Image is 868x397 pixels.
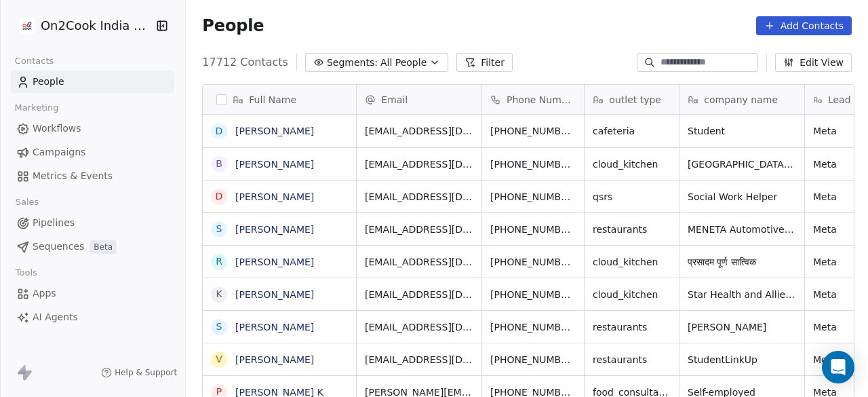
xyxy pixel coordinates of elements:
span: [PHONE_NUMBER] [490,157,576,171]
span: restaurants [593,320,671,334]
span: cloud_kitchen [593,255,671,269]
div: K [216,287,222,301]
span: qsrs [593,190,671,204]
a: [PERSON_NAME] [235,354,314,365]
a: [PERSON_NAME] [235,322,314,333]
span: cloud_kitchen [593,288,671,301]
span: Apps [33,286,56,301]
span: AI Agents [33,310,78,324]
span: [EMAIL_ADDRESS][DOMAIN_NAME] [365,190,473,204]
span: [PHONE_NUMBER] [490,255,576,269]
span: restaurants [593,353,671,366]
a: Help & Support [101,367,177,378]
span: Campaigns [33,145,85,159]
a: [PERSON_NAME] [235,257,314,267]
span: [EMAIL_ADDRESS][DOMAIN_NAME] [365,157,473,171]
div: Full Name [203,85,356,114]
span: Tools [9,263,43,283]
a: [PERSON_NAME] [235,289,314,300]
span: [PHONE_NUMBER] [490,124,576,138]
a: [PERSON_NAME] [235,159,314,170]
span: Email [381,93,408,107]
span: cloud_kitchen [593,157,671,171]
span: [PHONE_NUMBER] [490,190,576,204]
span: company name [704,93,778,107]
a: [PERSON_NAME] [235,191,314,202]
span: [EMAIL_ADDRESS][DOMAIN_NAME] [365,223,473,236]
button: Add Contacts [756,16,852,35]
a: AI Agents [11,306,174,328]
a: Apps [11,282,174,305]
div: V [216,352,223,366]
span: Pipelines [33,216,75,230]
span: प्रसादम पूर्ण सात्विक [688,255,796,269]
span: [GEOGRAPHIC_DATA], [GEOGRAPHIC_DATA] [688,157,796,171]
a: Pipelines [11,212,174,234]
div: company name [679,85,804,114]
span: On2Cook India Pvt. Ltd. [41,17,153,35]
span: [PHONE_NUMBER] [490,353,576,366]
div: S [216,222,222,236]
div: S [216,320,222,334]
span: Social Work Helper [688,190,796,204]
a: Workflows [11,117,174,140]
span: [EMAIL_ADDRESS][DOMAIN_NAME] [365,288,473,301]
a: People [11,71,174,93]
a: Metrics & Events [11,165,174,187]
span: [EMAIL_ADDRESS][DOMAIN_NAME] [365,255,473,269]
span: outlet type [609,93,661,107]
button: Edit View [775,53,852,72]
span: cafeteria [593,124,671,138]
a: SequencesBeta [11,235,174,258]
span: MENETA Automotives Components Pvt. Ltd. [688,223,796,236]
div: Email [357,85,481,114]
span: Help & Support [115,367,177,378]
span: [EMAIL_ADDRESS][DOMAIN_NAME] [365,124,473,138]
span: [EMAIL_ADDRESS][DOMAIN_NAME] [365,320,473,334]
div: Phone Number [482,85,584,114]
span: Phone Number [507,93,576,107]
button: On2Cook India Pvt. Ltd. [16,14,146,37]
span: restaurants [593,223,671,236]
span: [PHONE_NUMBER] [490,288,576,301]
div: R [216,254,222,269]
span: Marketing [9,98,64,118]
div: D [216,124,223,138]
span: Student [688,124,796,138]
span: Star Health and Allied Insurance [688,288,796,301]
span: Workflows [33,121,81,136]
span: [PERSON_NAME] [688,320,796,334]
span: Sequences [33,240,84,254]
div: B [216,157,223,171]
button: Filter [456,53,513,72]
span: People [33,75,64,89]
span: Sales [9,192,45,212]
span: [EMAIL_ADDRESS][DOMAIN_NAME] [365,353,473,366]
div: Open Intercom Messenger [822,351,854,383]
div: outlet type [585,85,679,114]
a: [PERSON_NAME] [235,126,314,136]
span: [PHONE_NUMBER] [490,223,576,236]
span: 17712 Contacts [202,54,288,71]
span: People [202,16,264,36]
a: Campaigns [11,141,174,164]
span: All People [380,56,427,70]
span: Full Name [249,93,296,107]
span: StudentLinkUp [688,353,796,366]
span: Beta [90,240,117,254]
span: Segments: [327,56,378,70]
span: Metrics & Events [33,169,113,183]
div: D [216,189,223,204]
a: [PERSON_NAME] [235,224,314,235]
img: on2cook%20logo-04%20copy.jpg [19,18,35,34]
span: Contacts [9,51,60,71]
span: [PHONE_NUMBER] [490,320,576,334]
